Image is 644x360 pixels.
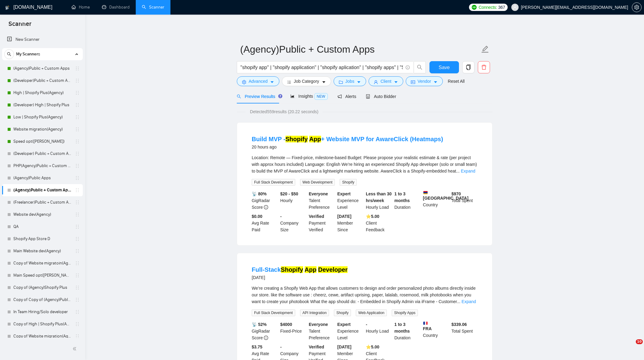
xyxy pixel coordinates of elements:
[423,321,449,331] b: FRA
[300,179,335,186] span: Web Development
[252,143,443,151] div: 20 hours ago
[5,3,9,12] img: logo
[334,76,366,86] button: folderJobscaret-down
[336,213,365,233] div: Member Since
[406,76,443,86] button: idcardVendorcaret-down
[369,76,403,86] button: userClientcaret-down
[75,78,80,83] span: holder
[450,190,479,211] div: Total Spent
[411,80,415,84] span: idcard
[461,169,475,173] a: Expand
[636,339,643,344] span: 10
[264,336,268,340] span: info-circle
[264,205,268,209] span: info-circle
[450,321,479,341] div: Total Spent
[414,65,425,70] span: search
[252,179,295,186] span: Full Stack Development
[250,213,279,233] div: Avg Rate Paid
[242,80,246,84] span: setting
[290,94,327,99] span: Insights
[309,322,328,327] b: Everyone
[75,151,80,156] span: holder
[252,154,478,174] div: Location: Remote — Fixed-price, milestone-based Budget: Please propose your realistic estimate & ...
[338,94,342,99] span: notification
[13,111,71,123] a: Low | Shopify Plus(Agency)
[334,309,351,316] span: Shopify
[237,76,279,86] button: settingAdvancedcaret-down
[13,99,71,111] a: (Developer) High | Shopify Plus
[72,346,79,352] span: double-left
[309,344,324,349] b: Verified
[75,261,80,266] span: holder
[279,213,308,233] div: Company Size
[13,245,71,257] a: Main Website dev(Agency)
[280,322,292,327] b: $ 4000
[249,78,268,85] span: Advanced
[75,224,80,229] span: holder
[13,208,71,221] a: Website dev(Agency)
[357,80,361,84] span: caret-down
[75,309,80,314] span: holder
[102,5,130,10] a: dashboardDashboard
[322,80,326,84] span: caret-down
[240,42,480,57] input: Scanner name...
[305,266,317,273] mark: App
[393,321,422,341] div: Duration
[252,266,348,273] a: Full-StackShopify App Developer
[314,93,328,100] span: NEW
[513,5,517,9] span: user
[75,103,80,107] span: holder
[75,127,80,132] span: holder
[75,90,80,95] span: holder
[13,330,71,342] a: Copy of Website migration(Agency)
[300,309,329,316] span: API Integration
[394,191,410,203] b: 1 to 3 months
[280,214,282,219] b: -
[392,309,418,316] span: Shopify Apps
[278,93,283,99] div: Tooltip anchor
[252,344,262,349] b: $3.75
[308,213,336,233] div: Payment Verified
[75,115,80,120] span: holder
[422,190,450,211] div: Country
[423,190,428,195] img: 🇦🇲
[13,184,71,196] a: (Agency)Public + Custom Apps
[280,344,282,349] b: -
[7,33,78,46] a: New Scanner
[380,78,391,85] span: Client
[339,80,343,84] span: folder
[142,5,164,10] a: searchScanner
[463,65,474,70] span: copy
[336,190,365,211] div: Experience Level
[623,339,638,354] iframe: Intercom live chat
[13,269,71,281] a: Main Speed opt([PERSON_NAME])
[2,33,83,46] li: New Scanner
[308,190,336,211] div: Talent Preference
[75,236,80,241] span: holder
[250,190,279,211] div: GigRadar Score
[374,80,378,84] span: user
[13,172,71,184] a: (Agency)Public Apps
[75,285,80,290] span: holder
[13,318,71,330] a: Copy of High | Shopify Plus(Agency)
[75,273,80,278] span: holder
[498,4,505,11] span: 367
[252,322,267,327] b: 📡 52%
[462,299,476,304] a: Expand
[13,160,71,172] a: PHP(Agency)Public + Custom Apps
[366,94,396,99] span: Auto Bidder
[451,191,461,196] b: $ 970
[13,135,71,148] a: Speed opt([PERSON_NAME])
[365,213,393,233] div: Client Feedback
[75,212,80,217] span: holder
[414,61,426,73] button: search
[336,321,365,341] div: Experience Level
[366,322,367,327] b: -
[75,200,80,205] span: holder
[252,285,478,305] div: We’re creating a Shopify Web App that allows customers to design and order personalized photo alb...
[448,78,464,85] a: Reset All
[75,334,80,339] span: holder
[422,321,450,341] div: Country
[281,266,303,273] mark: Shopify
[252,191,267,196] b: 📡 80%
